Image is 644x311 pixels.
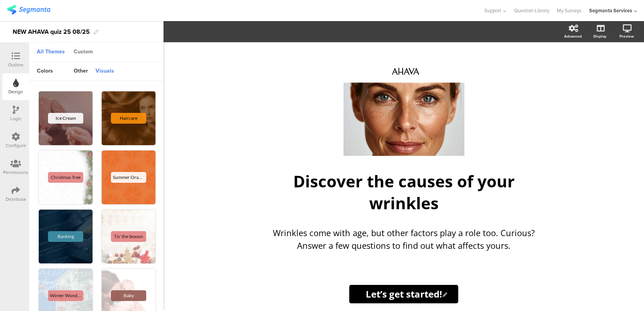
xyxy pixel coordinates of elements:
div: Outline [8,61,23,68]
div: Display [593,33,606,39]
div: visuals [92,65,118,78]
div: Christmas Tree [48,172,83,183]
div: other [70,65,92,78]
div: Permissions [3,169,28,176]
div: Haircare [111,113,146,124]
p: Wrinkles come with age, but other factors play a role too. Curious? Answer a few questions to fin... [269,227,538,252]
p: Discover the causes of your wrinkles [262,170,546,214]
div: Ice Cream [48,113,83,124]
div: Summer Orange [111,172,146,183]
img: segmanta logo [7,5,50,15]
div: Distribute [6,196,26,203]
div: Segmanta Services [589,7,632,14]
div: Configure [6,142,26,149]
div: Custom [70,46,97,59]
div: Tis' the Season [111,231,146,242]
div: All Themes [33,46,69,59]
div: Baby [111,290,146,301]
div: Advanced [564,33,582,39]
div: Design [8,88,23,95]
span: Support [484,7,501,14]
div: Banking [48,231,83,242]
div: Preview [619,33,634,39]
div: Winter Wonderland [48,290,83,301]
input: Start [349,285,458,303]
div: Logic [10,115,21,122]
div: NEW AHAVA quiz 25 08/25 [13,26,90,38]
div: colors [33,65,57,78]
